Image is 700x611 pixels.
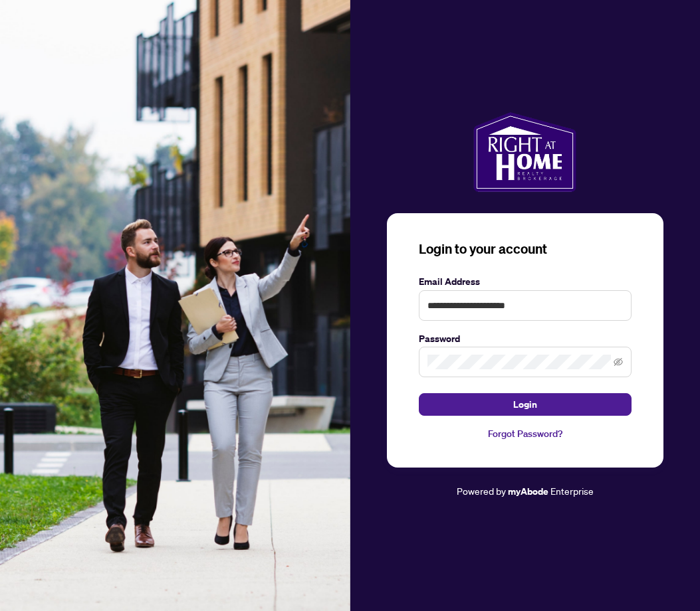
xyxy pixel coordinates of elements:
label: Password [419,331,632,346]
span: Login [513,394,537,415]
span: Enterprise [550,485,594,497]
span: Powered by [457,485,506,497]
a: myAbode [508,484,548,499]
span: eye-invisible [614,357,623,367]
img: ma-logo [473,112,576,192]
h3: Login to your account [419,240,632,258]
label: Email Address [419,274,632,289]
a: Forgot Password? [419,426,632,441]
button: Login [419,393,632,416]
